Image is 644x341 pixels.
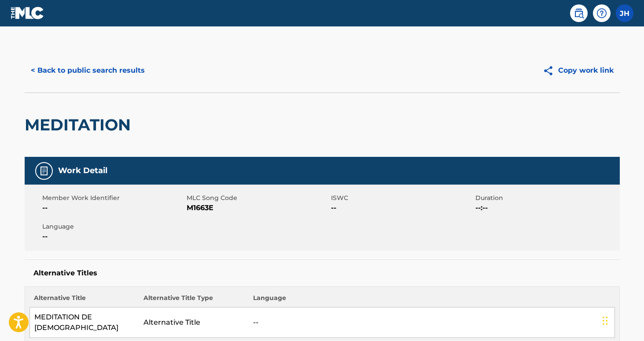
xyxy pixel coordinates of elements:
img: MLC Logo [11,7,44,19]
a: Public Search [570,4,588,22]
th: Alternative Title [29,293,139,308]
span: --:-- [475,203,618,213]
span: Language [42,222,184,231]
td: Alternative Title [139,308,249,338]
img: help [596,8,607,19]
span: Member Work Identifier [42,193,184,203]
h2: MEDITATION [25,115,135,135]
div: Help [593,4,611,22]
span: -- [42,203,184,213]
img: search [574,8,584,19]
iframe: Resource Center [619,215,644,287]
th: Language [249,293,615,308]
h5: Work Detail [58,166,107,176]
button: < Back to public search results [25,59,151,82]
span: -- [331,203,473,213]
button: Copy work link [537,59,620,82]
div: User Menu [616,4,633,22]
img: Copy work link [543,65,558,76]
h5: Alternative Titles [33,269,611,278]
div: Drag [603,308,608,334]
iframe: Chat Widget [600,299,644,341]
span: -- [42,231,184,242]
th: Alternative Title Type [139,293,249,308]
span: Duration [475,193,618,203]
img: Work Detail [39,166,49,176]
td: -- [249,308,615,338]
span: M1663E [187,203,329,213]
span: MLC Song Code [187,193,329,203]
span: ISWC [331,193,473,203]
td: MEDITATION DE [DEMOGRAPHIC_DATA] [29,308,139,338]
